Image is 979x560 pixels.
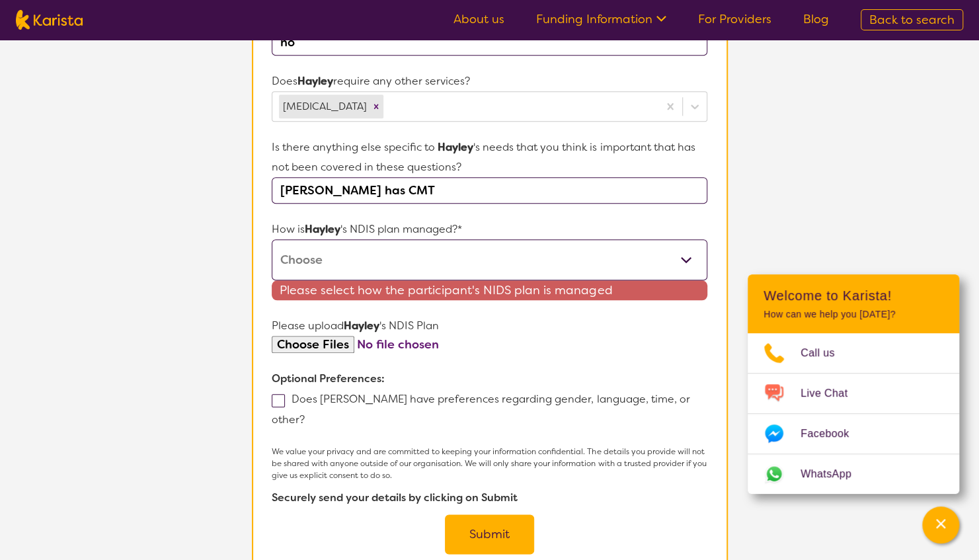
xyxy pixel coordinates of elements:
[922,506,959,543] button: Channel Menu
[801,343,851,363] span: Call us
[748,333,959,494] ul: Choose channel
[272,316,707,336] p: Please upload 's NDIS Plan
[861,9,963,30] a: Back to search
[297,74,333,88] strong: Hayley
[272,280,707,300] span: Please select how the participant's NIDS plan is managed
[801,383,863,403] span: Live Chat
[764,309,943,320] p: How can we help you [DATE]?
[272,392,689,426] label: Does [PERSON_NAME] have preferences regarding gender, language, time, or other?
[698,11,771,27] a: For Providers
[272,138,707,177] p: Is there anything else specific to 's needs that you think is important that has not been covered...
[272,71,707,91] p: Does require any other services?
[536,11,666,27] a: Funding Information
[445,514,534,554] button: Submit
[801,424,865,444] span: Facebook
[748,274,959,494] div: Channel Menu
[272,220,707,239] p: How is 's NDIS plan managed?*
[801,464,867,484] span: WhatsApp
[453,11,504,27] a: About us
[803,11,829,27] a: Blog
[272,29,707,56] input: Please briefly explain
[344,319,379,333] strong: Hayley
[16,10,83,30] img: Karista logo
[272,491,518,504] b: Securely send your details by clicking on Submit
[279,95,369,118] div: [MEDICAL_DATA]
[305,222,340,236] strong: Hayley
[272,177,707,204] input: Type you answer here
[748,454,959,494] a: Web link opens in a new tab.
[764,288,943,303] h2: Welcome to Karista!
[272,446,707,481] p: We value your privacy and are committed to keeping your information confidential. The details you...
[438,140,473,154] strong: Hayley
[272,372,385,385] b: Optional Preferences:
[869,12,955,28] span: Back to search
[369,95,383,118] div: Remove Podiatry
